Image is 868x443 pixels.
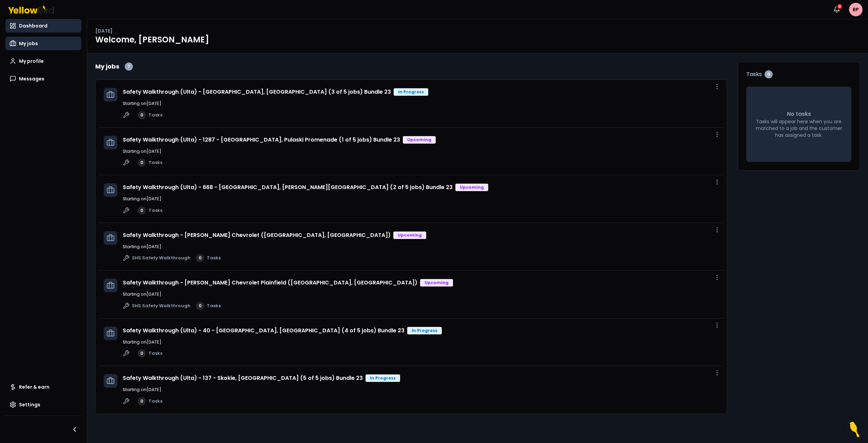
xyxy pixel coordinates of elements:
[132,255,191,261] span: EHS Safety Walkthrough
[407,327,442,334] div: In Progress
[138,111,162,119] a: 0Tasks
[132,302,191,309] span: EHS Safety Walkthrough
[138,111,146,119] div: 0
[138,206,162,215] a: 0Tasks
[19,58,44,64] span: My profile
[755,118,843,139] p: Tasks will appear here when you are matched to a job and the customer has assigned a task.
[138,349,162,357] a: 0Tasks
[123,339,718,346] p: Starting on [DATE]
[765,70,773,78] div: 0
[95,34,860,45] h1: Welcome, [PERSON_NAME]
[5,72,81,86] a: Messages
[5,37,81,50] a: My jobs
[196,254,204,262] div: 0
[394,88,428,96] div: In Progress
[19,401,40,408] span: Settings
[123,243,718,250] p: Starting on [DATE]
[196,302,204,310] div: 0
[138,397,146,405] div: 0
[5,380,81,394] a: Refer & earn
[123,183,453,191] a: Safety Walkthrough (Ulta) - 668 - [GEOGRAPHIC_DATA], [PERSON_NAME][GEOGRAPHIC_DATA] (2 of 5 jobs)...
[844,419,865,440] button: Open Resource Center
[836,3,843,10] div: 9
[19,22,47,29] span: Dashboard
[95,27,113,34] p: [DATE]
[123,327,405,334] a: Safety Walkthrough (Ulta) - 40 - [GEOGRAPHIC_DATA], [GEOGRAPHIC_DATA] (4 of 5 jobs) Bundle 23
[125,62,133,71] div: 7
[787,110,811,118] p: No tasks
[746,70,851,78] h3: Tasks
[123,374,363,382] a: Safety Walkthrough (Ulta) - 137 - Skokie, [GEOGRAPHIC_DATA] (5 of 5 jobs) Bundle 23
[830,3,844,16] button: 9
[123,88,391,96] a: Safety Walkthrough (Ulta) - [GEOGRAPHIC_DATA], [GEOGRAPHIC_DATA] (3 of 5 jobs) Bundle 23
[138,206,146,215] div: 0
[5,398,81,411] a: Settings
[123,386,718,393] p: Starting on [DATE]
[138,159,162,167] a: 0Tasks
[138,349,146,357] div: 0
[95,62,119,71] h2: My jobs
[138,159,146,167] div: 0
[123,196,718,202] p: Starting on [DATE]
[19,40,38,47] span: My jobs
[849,3,863,16] span: BP
[123,136,400,144] a: Safety Walkthrough (Ulta) - 1287 - [GEOGRAPHIC_DATA], Pulaski Promenade (1 of 5 jobs) Bundle 23
[123,148,718,155] p: Starting on [DATE]
[19,384,50,390] span: Refer & earn
[138,397,162,405] a: 0Tasks
[196,254,221,262] a: 0Tasks
[123,231,391,239] a: Safety Walkthrough - [PERSON_NAME] Chevrolet ([GEOGRAPHIC_DATA], [GEOGRAPHIC_DATA])
[196,302,221,310] a: 0Tasks
[455,184,488,191] div: Upcoming
[393,232,426,239] div: Upcoming
[366,374,400,382] div: In Progress
[19,75,44,82] span: Messages
[420,279,453,287] div: Upcoming
[123,279,417,287] a: Safety Walkthrough - [PERSON_NAME] Chevrolet Plainfield ([GEOGRAPHIC_DATA], [GEOGRAPHIC_DATA])
[123,100,718,107] p: Starting on [DATE]
[123,291,718,298] p: Starting on [DATE]
[5,19,81,33] a: Dashboard
[5,54,81,68] a: My profile
[403,136,436,144] div: Upcoming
